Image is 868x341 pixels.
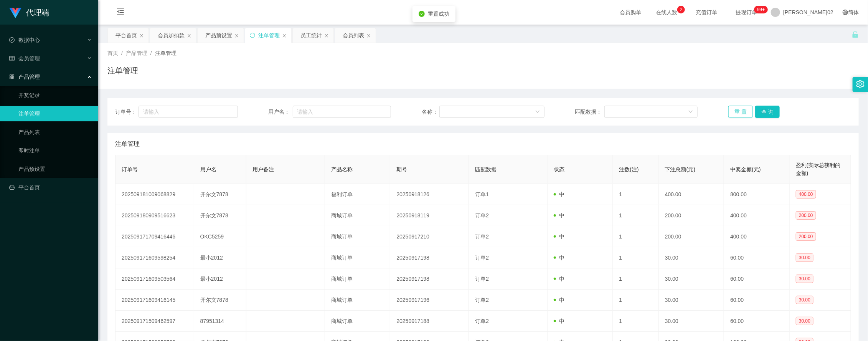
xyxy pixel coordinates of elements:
td: 20250917198 [390,268,469,290]
span: 订单号 [122,166,138,172]
i: 图标：check-circle [419,11,425,17]
span: 订单2 [475,297,489,303]
span: 首页 [107,50,118,56]
td: 1 [613,184,658,205]
td: 30.00 [659,290,724,311]
span: 期号 [396,166,407,172]
span: 200.00 [796,232,816,241]
td: 202509171709416446 [116,226,194,247]
span: 下注总额(元) [665,166,695,172]
span: 用户备注 [252,166,274,172]
td: 20250917210 [390,226,469,247]
td: 开尔文7878 [194,205,246,226]
td: 最小2012 [194,268,246,290]
span: 订单2 [475,276,489,282]
font: 中 [559,318,564,324]
span: 产品名称 [331,166,353,172]
font: 中 [559,191,564,197]
span: / [150,50,152,56]
input: 请输入 [293,106,391,118]
td: 30.00 [659,311,724,332]
span: 中奖金额(元) [730,166,761,172]
span: 400.00 [796,190,816,199]
td: 202509171609416145 [116,290,194,311]
i: 图标： global [843,10,848,15]
span: 订单2 [475,255,489,261]
div: 注单管理 [258,28,280,43]
td: 20250917196 [390,290,469,311]
span: 订单2 [475,233,489,240]
a: 代理端 [9,9,49,15]
i: 图标： 关闭 [324,33,329,38]
a: 图标： 仪表板平台首页 [9,180,92,195]
td: 商城订单 [325,268,391,290]
td: 800.00 [724,184,790,205]
span: / [121,50,123,56]
sup: 1217 [754,6,768,13]
td: 400.00 [659,184,724,205]
td: 1 [613,290,658,311]
div: 员工统计 [300,28,322,43]
i: 图标： 关闭 [234,33,239,38]
i: 图标： 关闭 [139,33,144,38]
div: 会员加扣款 [158,28,185,43]
font: 数据中心 [18,37,40,43]
td: 1 [613,268,658,290]
font: 会员管理 [18,55,40,61]
div: 平台首页 [116,28,137,43]
a: 开奖记录 [18,88,92,103]
span: 30.00 [796,317,814,325]
span: 30.00 [796,296,814,304]
font: 中 [559,233,564,240]
td: 60.00 [724,247,790,268]
font: 产品管理 [18,74,40,80]
a: 产品列表 [18,124,92,140]
span: 用户名 [200,166,216,172]
span: 注单管理 [115,139,140,149]
td: 87951314 [194,311,246,332]
span: 注数(注) [619,166,639,172]
h1: 注单管理 [107,65,138,76]
a: 产品预设置 [18,161,92,177]
i: 图标： menu-fold [107,0,134,25]
td: 202509180909516623 [116,205,194,226]
td: 400.00 [724,205,790,226]
font: 中 [559,255,564,261]
i: 图标： 设置 [856,80,865,88]
span: 重置成功 [428,11,449,17]
td: OKC5259 [194,226,246,247]
p: 2 [680,6,683,13]
i: 图标： AppStore-O [9,74,15,79]
a: 注单管理 [18,106,92,121]
td: 20250917198 [390,247,469,268]
input: 请输入 [139,106,238,118]
td: 1 [613,311,658,332]
i: 图标： 关闭 [187,33,191,38]
td: 开尔文7878 [194,184,246,205]
span: 匹配数据： [575,108,604,116]
td: 1 [613,205,658,226]
h1: 代理端 [26,0,49,25]
td: 最小2012 [194,247,246,268]
i: 图标： 关闭 [366,33,371,38]
i: 图标： table [9,56,15,61]
td: 60.00 [724,311,790,332]
td: 商城订单 [325,205,391,226]
i: 图标： 向下 [535,109,540,115]
i: 图标： check-circle-o [9,37,15,43]
span: 产品管理 [126,50,147,56]
button: 重 置 [728,106,753,118]
img: logo.9652507e.png [9,8,21,18]
font: 中 [559,212,564,219]
div: 产品预设置 [205,28,232,43]
span: 注单管理 [155,50,177,56]
td: 202509171509462597 [116,311,194,332]
span: 订单号： [115,108,139,116]
td: 202509171609598254 [116,247,194,268]
font: 中 [559,297,564,303]
td: 60.00 [724,290,790,311]
td: 1 [613,247,658,268]
font: 在线人数 [656,9,677,15]
span: 订单2 [475,318,489,324]
span: 200.00 [796,211,816,220]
